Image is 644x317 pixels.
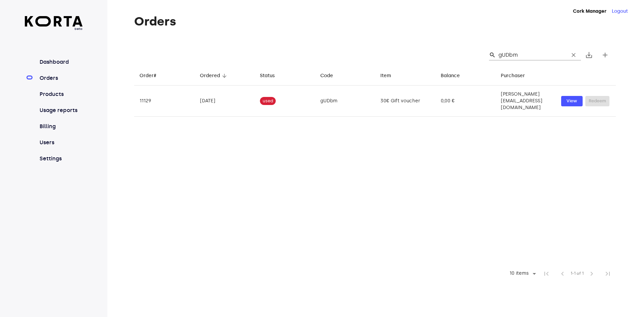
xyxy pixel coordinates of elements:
[581,47,597,63] button: Export
[375,86,435,117] td: 30€ Gift voucher
[134,15,616,28] h1: Orders
[501,72,534,80] span: Purchaser
[489,52,496,58] span: Search
[435,86,496,117] td: 0,00 €
[315,86,375,117] td: gUDbm
[508,271,530,276] div: 10 items
[38,58,83,66] a: Dashboard
[25,27,83,31] span: beta
[505,269,538,279] div: 10 items
[538,266,554,282] span: First Page
[38,122,83,130] a: Billing
[566,48,581,62] button: Clear Search
[200,72,229,80] span: Ordered
[25,16,83,27] img: Korta
[554,266,571,282] span: Previous Page
[38,90,83,98] a: Products
[134,86,195,117] td: 11129
[38,155,83,163] a: Settings
[38,139,83,147] a: Users
[140,72,156,80] div: Order#
[320,72,342,80] span: Code
[573,8,606,14] strong: Cork Manager
[38,74,83,82] a: Orders
[600,266,616,282] span: Last Page
[585,51,593,59] span: save_alt
[221,73,227,79] span: arrow_downward
[140,72,165,80] span: Order#
[441,72,469,80] span: Balance
[195,86,255,117] td: [DATE]
[260,72,275,80] div: Status
[565,97,579,105] span: View
[597,47,613,63] button: Create new gift card
[498,50,563,60] input: Search
[571,270,584,277] span: 1-1 of 1
[200,72,220,80] div: Ordered
[260,72,283,80] span: Status
[380,72,391,80] div: Item
[320,72,333,80] div: Code
[570,52,577,58] span: clear
[441,72,460,80] div: Balance
[495,86,556,117] td: [PERSON_NAME][EMAIL_ADDRESS][DOMAIN_NAME]
[561,96,583,106] button: View
[260,98,276,104] span: used
[25,16,83,31] a: beta
[38,106,83,114] a: Usage reports
[601,51,609,59] span: add
[612,8,628,15] button: Logout
[380,72,400,80] span: Item
[584,266,600,282] span: Next Page
[501,72,525,80] div: Purchaser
